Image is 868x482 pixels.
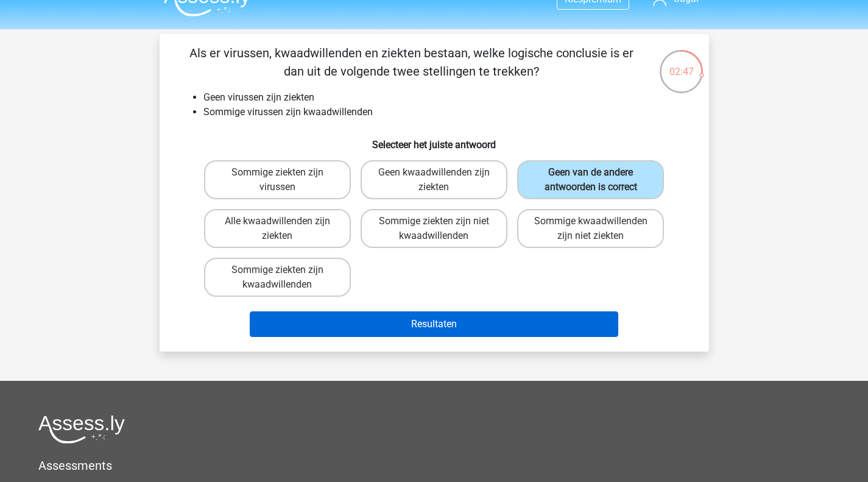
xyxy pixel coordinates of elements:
[204,209,351,248] label: Alle kwaadwillenden zijn ziekten
[361,160,507,199] label: Geen kwaadwillenden zijn ziekten
[38,458,830,473] h5: Assessments
[517,160,664,199] label: Geen van de andere antwoorden is correct
[204,258,351,297] label: Sommige ziekten zijn kwaadwillenden
[517,209,664,248] label: Sommige kwaadwillenden zijn niet ziekten
[179,129,690,151] h6: Selecteer het juiste antwoord
[203,90,690,105] li: Geen virussen zijn ziekten
[179,44,644,80] p: Als er virussen, kwaadwillenden en ziekten bestaan, welke logische conclusie is er dan uit de vol...
[361,209,507,248] label: Sommige ziekten zijn niet kwaadwillenden
[250,311,618,337] button: Resultaten
[38,415,125,444] img: Assessly logo
[658,49,704,79] div: 02:47
[203,105,690,119] li: Sommige virussen zijn kwaadwillenden
[204,160,351,199] label: Sommige ziekten zijn virussen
